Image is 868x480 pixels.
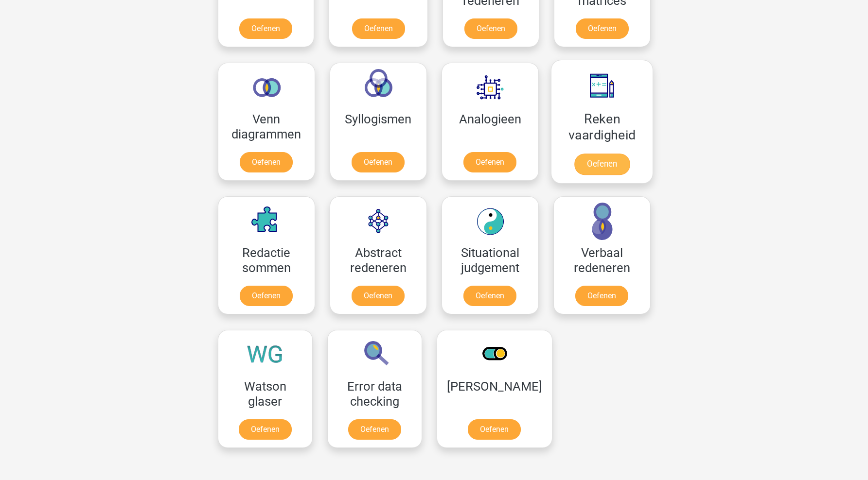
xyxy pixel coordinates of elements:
[468,419,521,440] a: Oefenen
[240,286,293,306] a: Oefenen
[352,152,405,172] a: Oefenen
[240,152,293,172] a: Oefenen
[574,154,629,175] a: Oefenen
[463,152,516,172] a: Oefenen
[239,419,292,440] a: Oefenen
[464,18,517,39] a: Oefenen
[352,18,405,39] a: Oefenen
[576,18,629,39] a: Oefenen
[463,286,516,306] a: Oefenen
[348,419,401,440] a: Oefenen
[575,286,628,306] a: Oefenen
[352,286,405,306] a: Oefenen
[239,18,292,39] a: Oefenen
